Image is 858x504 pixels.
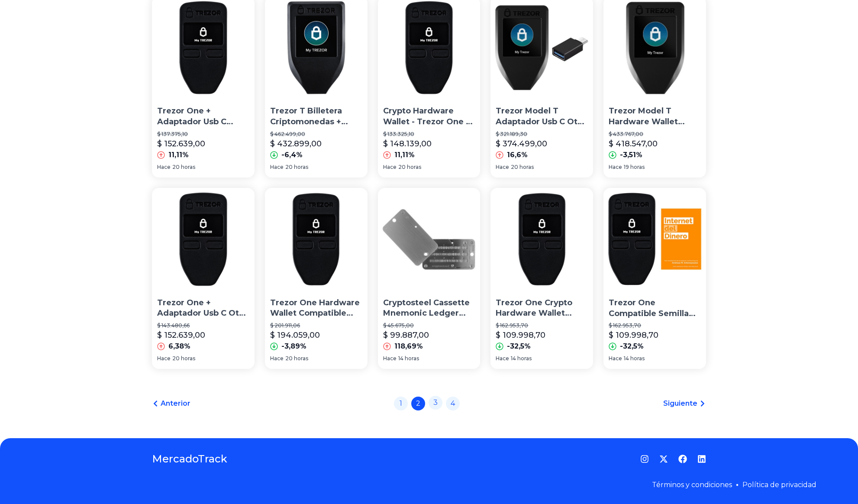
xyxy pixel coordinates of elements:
p: 11,11% [394,150,415,160]
span: Hace [383,164,397,171]
p: $ 109.998,70 [609,329,658,341]
span: Hace [496,355,509,362]
a: 3 [429,396,442,410]
p: Trezor T Billetera Criptomonedas + Libro Bitcoin Gratis [270,106,362,127]
a: Cryptosteel Cassette Mnemonic Ledger Trezor BackupCryptosteel Cassette Mnemonic Ledger Trezor Bac... [378,188,481,369]
p: $ 152.639,00 [157,329,205,341]
span: Hace [270,164,284,171]
span: Hace [270,355,284,362]
p: $ 418.547,00 [609,138,658,150]
img: Trezor One Crypto Hardware Wallet Compatible Semilla Ledger [490,188,593,291]
a: Trezor One Hardware Wallet Compatible Semilla LedgerTrezor One Hardware Wallet Compatible Semilla... [265,188,368,369]
p: Trezor One + Adaptador Usb C Compatible Semilla Ledger [157,106,249,127]
p: $ 374.499,00 [496,138,547,150]
span: Hace [609,355,622,362]
img: Cryptosteel Cassette Mnemonic Ledger Trezor Backup [378,188,481,291]
span: 20 horas [172,355,195,362]
p: $ 99.887,00 [383,329,429,341]
p: -6,4% [281,150,303,160]
p: $ 162.953,70 [496,322,588,329]
span: 20 horas [285,164,308,171]
p: Trezor One Compatible Semilla Ledger Hardware Cold Wallet [609,297,701,319]
a: LinkedIn [697,455,706,463]
p: Trezor One + Adaptador Usb C Otg Compatible Seed Ledger [157,297,249,319]
a: Trezor One Crypto Hardware Wallet Compatible Semilla LedgerTrezor One Crypto Hardware Wallet Comp... [490,188,593,369]
p: $ 137.375,10 [157,131,249,138]
p: Crypto Hardware Wallet - Trezor One + Libro Bitcoin Gratis [383,106,475,127]
a: Anterior [152,398,190,409]
span: 20 horas [172,164,195,171]
span: Siguiente [663,398,697,409]
p: Trezor One Crypto Hardware Wallet Compatible Semilla Ledger [496,297,588,319]
p: $ 321.189,30 [496,131,588,138]
a: MercadoTrack [152,452,227,466]
p: $ 109.998,70 [496,329,545,341]
p: $ 201.911,06 [270,322,362,329]
p: 118,69% [394,341,423,352]
p: 6,38% [168,341,190,352]
img: Trezor One Hardware Wallet Compatible Semilla Ledger [265,188,368,291]
p: $ 194.059,00 [270,329,320,341]
a: Siguiente [663,398,706,409]
img: Trezor One + Adaptador Usb C Otg Compatible Seed Ledger [152,188,255,291]
a: Política de privacidad [742,481,816,489]
span: 20 horas [398,164,421,171]
p: $ 143.480,66 [157,322,249,329]
p: $ 148.139,00 [383,138,432,150]
p: 11,11% [168,150,189,160]
p: $ 432.899,00 [270,138,322,150]
p: Trezor Model T Adaptador Usb C Otg Compatible Semilla Ledger [496,106,588,127]
p: $ 152.639,00 [157,138,205,150]
a: Trezor One Compatible Semilla Ledger Hardware Cold WalletTrezor One Compatible Semilla Ledger Har... [603,188,706,369]
p: Trezor One Hardware Wallet Compatible Semilla Ledger [270,297,362,319]
p: 16,6% [507,150,528,160]
p: $ 133.325,10 [383,131,475,138]
p: Trezor Model T Hardware Wallet Distribuidor Oficial Garantia [609,106,701,127]
p: $ 462.499,00 [270,131,362,138]
p: -32,5% [507,341,531,352]
p: Cryptosteel Cassette Mnemonic Ledger Trezor Backup [383,297,475,319]
a: Trezor One + Adaptador Usb C Otg Compatible Seed LedgerTrezor One + Adaptador Usb C Otg Compatibl... [152,188,255,369]
a: Facebook [678,455,687,463]
p: $ 162.953,70 [609,322,701,329]
span: 14 horas [624,355,645,362]
span: Hace [157,164,171,171]
span: 20 horas [285,355,308,362]
p: -3,89% [281,341,306,352]
span: Anterior [161,398,190,409]
p: $ 433.767,00 [609,131,701,138]
span: 19 horas [624,164,645,171]
a: 4 [446,397,460,410]
a: Términos y condiciones [652,481,732,489]
span: 14 horas [511,355,532,362]
p: -32,5% [620,341,644,352]
span: Hace [157,355,171,362]
span: 20 horas [511,164,534,171]
img: Trezor One Compatible Semilla Ledger Hardware Cold Wallet [603,188,706,291]
span: Hace [609,164,622,171]
span: Hace [383,355,397,362]
a: Instagram [640,455,649,463]
p: $ 45.675,00 [383,322,475,329]
a: Twitter [659,455,668,463]
span: Hace [496,164,509,171]
span: 14 horas [398,355,419,362]
a: 1 [394,397,408,410]
p: -3,51% [620,150,642,160]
